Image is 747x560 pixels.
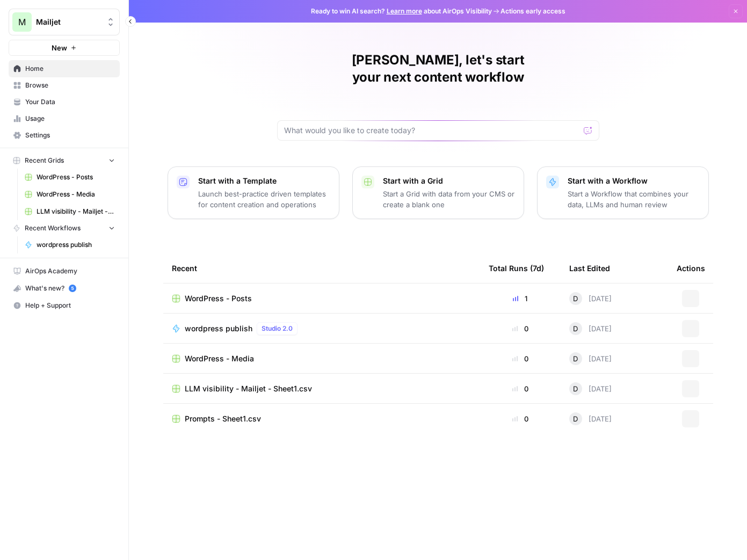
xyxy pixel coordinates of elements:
[9,297,120,314] button: Help + Support
[25,114,115,123] span: Usage
[198,188,330,210] p: Launch best-practice driven templates for content creation and operations
[284,125,579,136] input: What would you like to create today?
[9,40,120,56] button: New
[25,156,64,165] span: Recent Grids
[25,130,115,140] span: Settings
[172,253,472,283] div: Recent
[185,293,252,304] span: WordPress - Posts
[25,64,115,74] span: Home
[569,382,612,395] div: [DATE]
[172,293,472,304] a: WordPress - Posts
[37,240,115,250] span: wordpress publish
[37,207,115,216] span: LLM visibility - Mailjet - Sheet1.csv
[25,223,81,233] span: Recent Workflows
[569,322,612,335] div: [DATE]
[198,176,330,186] p: Start with a Template
[9,220,120,236] button: Recent Workflows
[185,323,252,334] span: wordpress publish
[20,169,120,186] a: WordPress - Posts
[568,188,700,210] p: Start a Workflow that combines your data, LLMs and human review
[18,16,26,28] span: M
[36,17,101,27] span: Mailjet
[501,6,565,16] span: Actions early access
[9,263,120,280] a: AirOps Academy
[172,322,472,335] a: wordpress publishStudio 2.0
[569,412,612,425] div: [DATE]
[71,286,74,291] text: 5
[489,413,552,424] div: 0
[37,190,115,199] span: WordPress - Media
[172,353,472,364] a: WordPress - Media
[383,176,515,186] p: Start with a Grid
[383,188,515,210] p: Start a Grid with data from your CMS or create a blank one
[172,413,472,424] a: Prompts - Sheet1.csv
[573,323,578,334] span: D
[537,166,709,219] button: Start with a WorkflowStart a Workflow that combines your data, LLMs and human review
[9,9,120,35] button: Workspace: Mailjet
[168,166,339,219] button: Start with a TemplateLaunch best-practice driven templates for content creation and operations
[9,152,120,169] button: Recent Grids
[185,413,261,424] span: Prompts - Sheet1.csv
[9,280,120,297] button: What's new? 5
[9,127,120,144] a: Settings
[573,353,578,364] span: D
[25,266,115,276] span: AirOps Academy
[20,186,120,203] a: WordPress - Media
[387,7,422,15] a: Learn more
[573,413,578,424] span: D
[569,292,612,305] div: [DATE]
[569,253,610,283] div: Last Edited
[9,93,120,111] a: Your Data
[277,52,599,86] h1: [PERSON_NAME], let's start your next content workflow
[172,383,472,394] a: LLM visibility - Mailjet - Sheet1.csv
[20,236,120,253] a: wordpress publish
[352,166,524,219] button: Start with a GridStart a Grid with data from your CMS or create a blank one
[185,353,254,364] span: WordPress - Media
[37,172,115,182] span: WordPress - Posts
[25,81,115,90] span: Browse
[489,353,552,364] div: 0
[569,352,612,365] div: [DATE]
[489,253,544,283] div: Total Runs (7d)
[489,293,552,304] div: 1
[9,110,120,127] a: Usage
[489,383,552,394] div: 0
[568,176,700,186] p: Start with a Workflow
[489,323,552,334] div: 0
[262,324,293,333] span: Studio 2.0
[573,293,578,304] span: D
[25,97,115,107] span: Your Data
[9,60,120,77] a: Home
[20,203,120,220] a: LLM visibility - Mailjet - Sheet1.csv
[9,77,120,94] a: Browse
[185,383,312,394] span: LLM visibility - Mailjet - Sheet1.csv
[69,285,76,292] a: 5
[25,301,115,310] span: Help + Support
[52,42,67,53] span: New
[9,280,119,296] div: What's new?
[311,6,492,16] span: Ready to win AI search? about AirOps Visibility
[573,383,578,394] span: D
[677,253,705,283] div: Actions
